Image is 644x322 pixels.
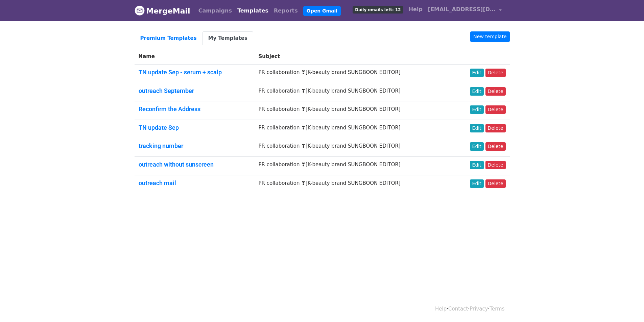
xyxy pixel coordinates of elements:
[139,179,176,187] a: outreach mail
[196,4,235,18] a: Campaigns
[485,161,506,169] a: Delete
[139,124,179,131] a: TN update Sep
[255,101,452,120] td: PR collaboration ❣[K-beauty brand SUNGBOON EDITOR]
[135,4,190,18] a: MergeMail
[470,161,484,169] a: Edit
[485,105,506,114] a: Delete
[470,87,484,96] a: Edit
[255,65,452,83] td: PR collaboration ❣[K-beauty brand SUNGBOON EDITOR]
[255,83,452,101] td: PR collaboration ❣[K-beauty brand SUNGBOON EDITOR]
[255,156,452,175] td: PR collaboration ❣[K-beauty brand SUNGBOON EDITOR]
[485,179,506,188] a: Delete
[485,69,506,77] a: Delete
[428,5,496,14] span: [EMAIL_ADDRESS][DOMAIN_NAME]
[448,306,468,312] a: Contact
[139,69,222,76] a: TN update Sep - serum + scalp
[485,87,506,96] a: Delete
[470,142,484,151] a: Edit
[139,142,183,149] a: tracking number
[202,31,253,45] a: My Templates
[406,3,425,16] a: Help
[135,5,145,16] img: MergeMail logo
[435,306,447,312] a: Help
[470,105,484,114] a: Edit
[353,6,403,14] span: Daily emails left: 12
[470,31,509,42] a: New template
[255,175,452,193] td: PR collaboration ❣[K-beauty brand SUNGBOON EDITOR]
[470,306,488,312] a: Privacy
[139,161,214,168] a: outreach without sunscreen
[255,138,452,157] td: PR collaboration ❣[K-beauty brand SUNGBOON EDITOR]
[490,306,504,312] a: Terms
[425,3,504,19] a: [EMAIL_ADDRESS][DOMAIN_NAME]
[271,4,301,18] a: Reports
[235,4,271,18] a: Templates
[470,179,484,188] a: Edit
[139,105,200,113] a: Reconfirm the Address
[350,3,406,16] a: Daily emails left: 12
[485,142,506,151] a: Delete
[255,49,452,65] th: Subject
[135,31,202,45] a: Premium Templates
[303,6,341,16] a: Open Gmail
[255,120,452,138] td: PR collaboration ❣[K-beauty brand SUNGBOON EDITOR]
[470,124,484,132] a: Edit
[485,124,506,132] a: Delete
[470,69,484,77] a: Edit
[139,87,194,94] a: outreach September
[135,49,255,65] th: Name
